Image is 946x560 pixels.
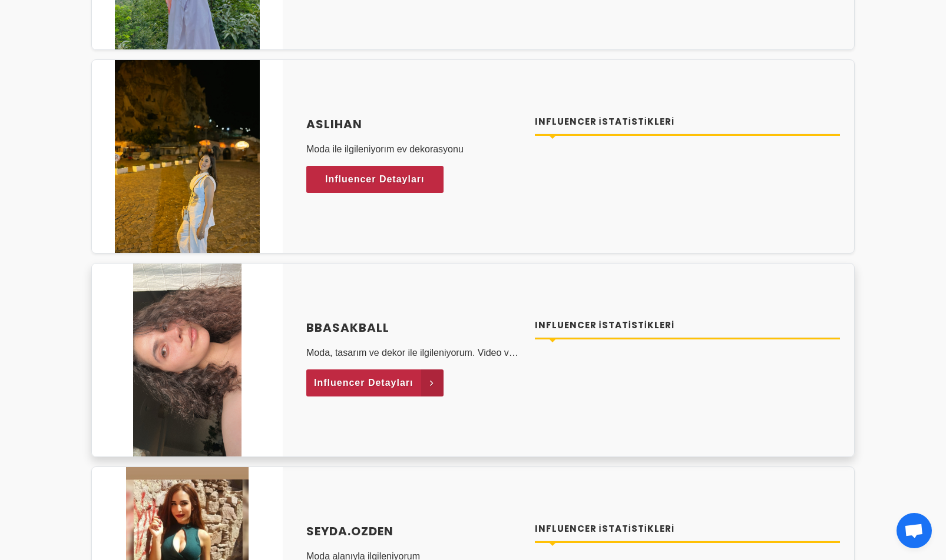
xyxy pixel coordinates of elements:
h4: Influencer İstatistikleri [535,319,841,332]
a: bbasakball [306,319,521,336]
a: Influencer Detayları [306,166,444,193]
a: Açık sohbet [897,513,932,548]
a: seyda.ozden [306,522,521,540]
a: Aslıhan [306,115,521,133]
h4: Influencer İstatistikleri [535,115,841,129]
span: Influencer Detayları [314,374,414,392]
h4: Influencer İstatistikleri [535,522,841,536]
span: Influencer Detayları [325,171,425,188]
p: Moda ile ilgileniyorım ev dekorasyonu [306,142,521,156]
a: Influencer Detayları [306,369,444,396]
p: Moda, tasarım ve dekor ile ilgileniyorum. Video ve fotoğraf konularında edit programlarında başar... [306,346,521,360]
